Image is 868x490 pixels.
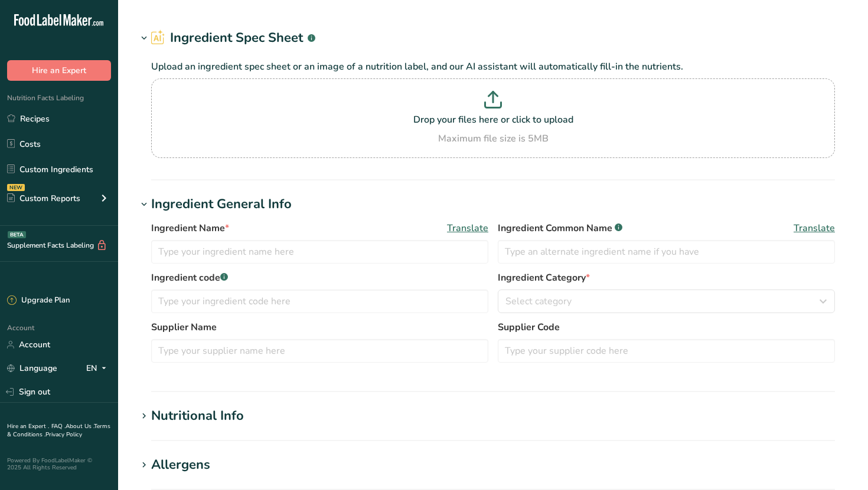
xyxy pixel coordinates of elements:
[154,131,832,146] div: Maximum file size is 5MB
[151,290,488,313] input: Type your ingredient code here
[498,240,835,264] input: Type an alternate ingredient name if you have
[51,422,66,430] a: FAQ .
[151,406,244,426] div: Nutritional Info
[7,457,111,471] div: Powered By FoodLabelMaker © 2025 All Rights Reserved
[151,455,210,475] div: Allergens
[7,358,57,379] a: Language
[7,60,111,81] button: Hire an Expert
[498,271,835,285] label: Ingredient Category
[7,422,110,439] a: Terms & Conditions .
[151,28,315,48] h2: Ingredient Spec Sheet
[498,320,835,334] label: Supplier Code
[86,361,111,376] div: EN
[151,221,229,235] span: Ingredient Name
[498,290,835,313] button: Select category
[498,339,835,363] input: Type your supplier code here
[66,422,94,430] a: About Us .
[151,60,835,74] p: Upload an ingredient spec sheet or an image of a nutrition label, and our AI assistant will autom...
[8,231,26,238] div: BETA
[151,339,488,363] input: Type your supplier name here
[505,294,572,308] span: Select category
[794,221,835,235] span: Translate
[498,221,622,235] span: Ingredient Common Name
[151,320,488,334] label: Supplier Name
[151,240,488,264] input: Type your ingredient name here
[7,184,25,191] div: NEW
[447,221,488,235] span: Translate
[151,195,292,214] div: Ingredient General Info
[7,422,49,430] a: Hire an Expert .
[45,430,82,439] a: Privacy Policy
[154,113,832,127] p: Drop your files here or click to upload
[7,192,80,205] div: Custom Reports
[151,271,488,285] label: Ingredient code
[7,295,70,307] div: Upgrade Plan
